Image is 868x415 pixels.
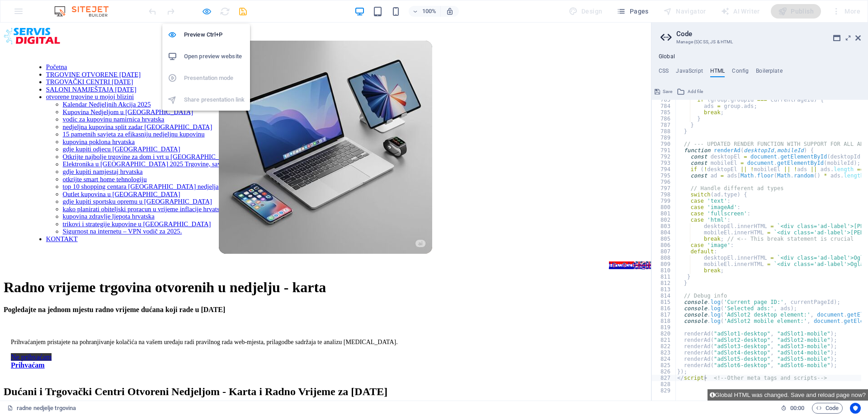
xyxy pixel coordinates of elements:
[732,68,749,78] h4: Config
[652,173,676,179] div: 795
[4,4,60,24] img: servisdigital.hr
[652,324,676,331] div: 819
[11,339,45,346] a: Prihvaćam
[652,305,676,312] div: 816
[409,6,441,17] button: 100%
[652,179,676,185] div: 796
[652,362,676,368] div: 825
[756,68,783,78] h4: Boilerplate
[676,30,861,38] h2: Code
[676,38,843,46] h3: Manage (S)CSS, JS & HTML
[710,68,725,78] h4: HTML
[565,4,606,19] div: Design (Ctrl+Alt+Y)
[652,387,676,394] div: 829
[652,274,676,280] div: 811
[652,255,676,261] div: 808
[652,147,676,154] div: 791
[52,6,120,17] img: Editor Logo
[219,225,432,233] a: Elektronika u Hrvatskoj 2025. Trgovine, Savjeti i Cijene
[652,280,676,286] div: 812
[652,242,676,248] div: 806
[613,4,652,19] button: Pages
[652,381,676,387] div: 828
[652,236,676,242] div: 805
[652,229,676,236] div: 804
[652,204,676,210] div: 800
[652,185,676,191] div: 797
[816,403,839,414] span: Code
[652,191,676,198] div: 798
[652,331,676,337] div: 820
[4,256,647,273] h1: Radno vrijeme trgovina otvorenih u nedjelju - karta
[652,356,676,362] div: 824
[652,261,676,267] div: 809
[652,103,676,109] div: 784
[652,299,676,305] div: 815
[652,97,676,103] div: 783
[652,337,676,343] div: 821
[652,223,676,229] div: 803
[652,312,676,318] div: 817
[652,198,676,204] div: 799
[790,403,804,414] span: 00 00
[652,343,676,350] div: 822
[708,389,868,401] button: Global HTML was changed. Save and reload page now?
[652,141,676,147] div: 790
[652,210,676,217] div: 801
[652,122,676,128] div: 787
[850,403,861,414] button: Usercentrics
[781,403,805,414] h6: Session time
[659,68,669,78] h4: CSS
[652,368,676,375] div: 826
[184,29,245,40] h6: Preview Ctrl+P
[652,135,676,141] div: 789
[652,217,676,223] div: 802
[675,86,704,97] button: Add file
[652,116,676,122] div: 786
[4,363,647,375] h2: Dućani i Trgovački Centri Otvoreni Nedjeljom - Karta i Radno Vrijeme za [DATE]
[659,53,675,61] h4: Global
[617,7,648,16] span: Pages
[652,154,676,160] div: 792
[797,405,798,411] span: :
[652,128,676,135] div: 788
[652,318,676,324] div: 818
[7,403,76,414] a: Click to cancel selection. Double-click to open Pages
[652,160,676,166] div: 793
[652,293,676,299] div: 814
[812,403,843,414] button: Code
[11,316,398,323] span: Prihvaćanjem pristajete na pohranjivanje kolačića na vašem uređaju radi pravilnog rada web-mjesta...
[634,239,656,247] a: English
[422,6,437,17] h6: 100%
[652,109,676,116] div: 785
[676,68,703,78] h4: JavaScript
[11,331,52,338] a: Ne prihvaćam
[652,350,676,356] div: 823
[184,51,245,62] h6: Open preview website
[652,248,676,255] div: 807
[446,7,454,15] i: On resize automatically adjust zoom level to fit chosen device.
[652,166,676,173] div: 794
[652,375,676,381] div: 827
[4,283,647,291] h4: Pogledajte na jednom mjestu radno vrijeme dućana koji rade u [DATE]
[663,86,672,97] span: Save
[688,86,703,97] span: Add file
[653,86,674,97] button: Save
[652,286,676,293] div: 813
[652,267,676,274] div: 810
